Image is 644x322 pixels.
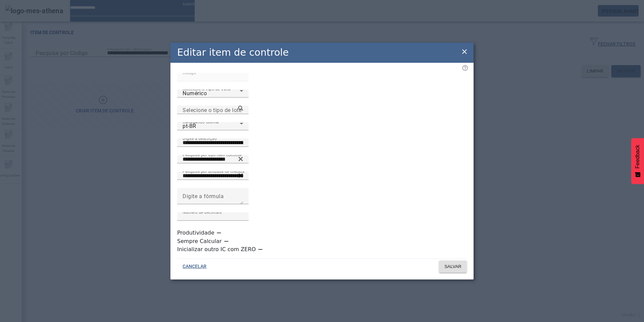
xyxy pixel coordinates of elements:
[183,210,222,214] mat-label: Número de decimais
[177,237,223,245] label: Sempre Calcular
[183,263,206,270] span: CANCELAR
[177,245,257,253] label: Inicializar outro IC com ZERO
[444,263,461,270] span: SALVAR
[183,193,224,199] mat-label: Digite a fórmula
[183,169,245,173] mat-label: Pesquise por unidade de medida
[177,229,216,237] label: Produtividade
[183,136,217,140] mat-label: Digite a descrição
[183,70,196,75] mat-label: Código
[183,106,243,114] input: Number
[183,107,241,113] mat-label: Selecione o tipo de lote
[439,261,467,273] button: SALVAR
[183,155,243,163] input: Number
[177,45,289,60] h2: Editar item de controle
[177,261,212,273] button: CANCELAR
[183,90,207,97] span: Numérico
[631,138,644,184] button: Feedback - Mostrar pesquisa
[635,145,641,168] span: Feedback
[183,152,241,157] mat-label: Pesquise por tipo item controle
[183,172,243,180] input: Number
[183,123,196,129] span: pt-BR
